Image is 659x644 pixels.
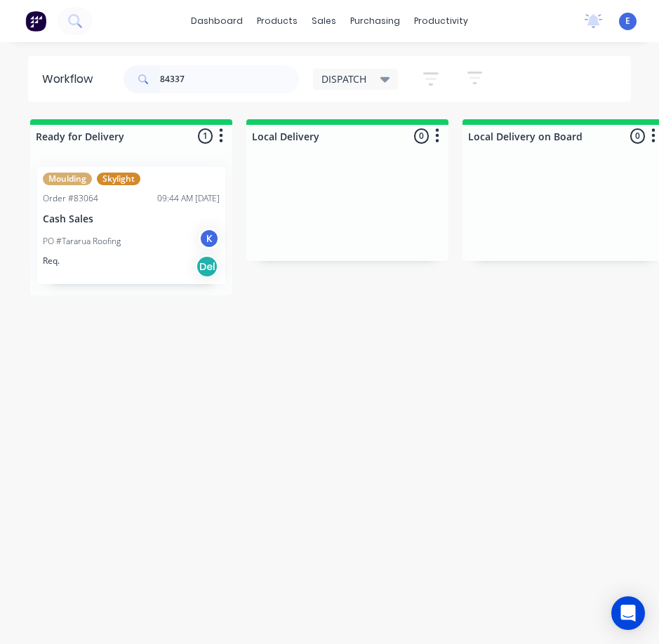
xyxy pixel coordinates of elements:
div: products [250,11,305,32]
p: Cash Sales [43,213,220,225]
p: Req. [43,255,60,267]
div: 09:44 AM [DATE] [157,192,220,205]
div: purchasing [343,11,407,32]
div: Del [196,255,218,278]
img: Factory [25,11,46,32]
span: DISPATCH [321,72,366,86]
p: PO #Tararua Roofing [43,235,121,248]
a: dashboard [184,11,250,32]
input: Search for orders... [160,65,299,93]
div: MouldingSkylightOrder #8306409:44 AM [DATE]Cash SalesPO #Tararua RoofingKReq.Del [37,167,225,284]
span: E [625,15,630,27]
div: Open Intercom Messenger [611,596,645,630]
div: sales [305,11,343,32]
div: Skylight [97,173,140,185]
div: Moulding [43,173,92,185]
div: Order #83064 [43,192,98,205]
div: K [199,228,220,249]
div: productivity [407,11,475,32]
div: Workflow [42,71,100,88]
